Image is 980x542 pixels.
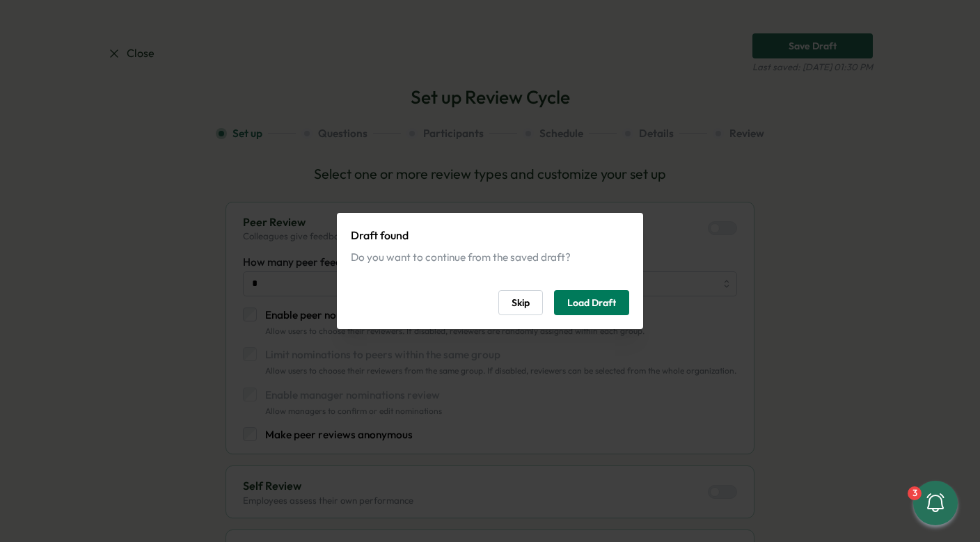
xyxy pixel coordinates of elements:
[351,250,629,265] div: Do you want to continue from the saved draft?
[351,227,629,244] p: Draft found
[554,290,629,315] button: Load Draft
[498,290,543,315] button: Skip
[913,481,958,525] button: 3
[512,291,530,314] span: Skip
[908,486,922,500] div: 3
[567,291,616,314] span: Load Draft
